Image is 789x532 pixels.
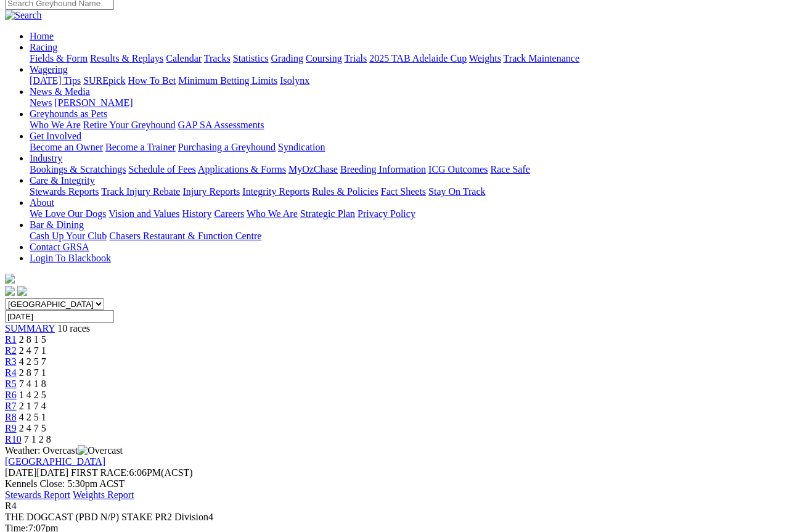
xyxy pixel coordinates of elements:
[312,186,378,197] a: Rules & Policies
[30,242,89,252] a: Contact GRSA
[19,423,46,433] span: 2 4 7 5
[5,412,17,422] a: R8
[30,75,81,86] a: [DATE] Tips
[30,208,784,219] div: About
[5,390,17,400] span: R6
[178,75,277,86] a: Minimum Betting Limits
[19,367,46,378] span: 2 8 7 1
[5,434,22,444] a: R10
[5,445,123,456] span: Weather: Overcast
[5,467,37,478] span: [DATE]
[108,208,179,219] a: Vision and Values
[242,186,309,197] a: Integrity Reports
[30,219,84,230] a: Bar & Dining
[198,164,286,174] a: Applications & Forms
[17,286,27,296] img: twitter.svg
[5,478,784,489] div: Kennels Close: 5:30pm ACST
[30,53,88,63] a: Fields & Form
[166,53,202,63] a: Calendar
[280,75,309,86] a: Isolynx
[128,75,176,86] a: How To Bet
[109,231,261,241] a: Chasers Restaurant & Function Centre
[247,208,298,219] a: Who We Are
[233,53,269,63] a: Statistics
[428,164,488,174] a: ICG Outcomes
[5,512,784,523] div: THE DOGCAST (PBD N/P) STAKE PR2 Division4
[30,142,103,152] a: Become an Owner
[5,310,114,323] input: Select date
[5,286,15,296] img: facebook.svg
[30,108,107,119] a: Greyhounds as Pets
[30,86,90,97] a: News & Media
[19,334,46,345] span: 2 8 1 5
[30,97,784,108] div: News & Media
[30,64,68,75] a: Wagering
[30,131,81,141] a: Get Involved
[504,53,579,63] a: Track Maintenance
[24,434,51,444] span: 7 1 2 8
[214,208,244,219] a: Careers
[5,489,70,500] a: Stewards Report
[90,53,163,63] a: Results & Replays
[182,186,240,197] a: Injury Reports
[30,42,57,52] a: Racing
[78,445,123,456] img: Overcast
[300,208,355,219] a: Strategic Plan
[381,186,426,197] a: Fact Sheets
[30,164,126,174] a: Bookings & Scratchings
[30,231,107,241] a: Cash Up Your Club
[83,75,125,86] a: SUREpick
[5,401,17,411] a: R7
[5,356,17,367] a: R3
[278,142,325,152] a: Syndication
[5,10,42,21] img: Search
[5,345,17,356] a: R2
[30,231,784,242] div: Bar & Dining
[340,164,426,174] a: Breeding Information
[128,164,195,174] a: Schedule of Fees
[271,53,303,63] a: Grading
[19,401,46,411] span: 2 1 7 4
[5,423,17,433] a: R9
[19,412,46,422] span: 4 2 5 1
[101,186,180,197] a: Track Injury Rebate
[30,153,62,163] a: Industry
[30,197,54,208] a: About
[5,334,17,345] a: R1
[5,501,17,511] span: R4
[5,456,105,467] a: [GEOGRAPHIC_DATA]
[369,53,467,63] a: 2025 TAB Adelaide Cup
[30,175,95,186] a: Care & Integrity
[178,120,264,130] a: GAP SA Assessments
[30,142,784,153] div: Get Involved
[358,208,415,219] a: Privacy Policy
[5,379,17,389] span: R5
[288,164,338,174] a: MyOzChase
[30,253,111,263] a: Login To Blackbook
[71,467,129,478] span: FIRST RACE:
[5,367,17,378] a: R4
[73,489,134,500] a: Weights Report
[178,142,276,152] a: Purchasing a Greyhound
[5,274,15,284] img: logo-grsa-white.png
[428,186,485,197] a: Stay On Track
[30,120,81,130] a: Who We Are
[30,186,784,197] div: Care & Integrity
[71,467,193,478] span: 6:06PM(ACST)
[30,97,52,108] a: News
[490,164,529,174] a: Race Safe
[344,53,367,63] a: Trials
[30,120,784,131] div: Greyhounds as Pets
[5,323,55,334] span: SUMMARY
[30,75,784,86] div: Wagering
[57,323,90,334] span: 10 races
[83,120,176,130] a: Retire Your Greyhound
[19,356,46,367] span: 4 2 5 7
